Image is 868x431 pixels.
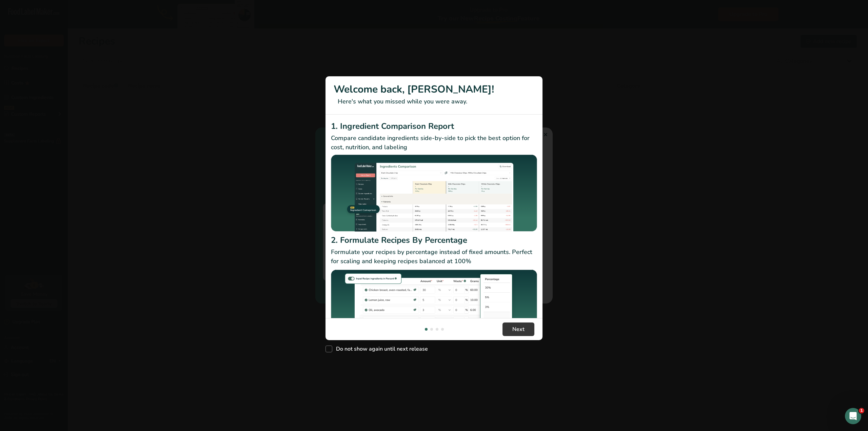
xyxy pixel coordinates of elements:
button: Next [502,322,534,336]
img: Ingredient Comparison Report [331,155,537,232]
p: Formulate your recipes by percentage instead of fixed amounts. Perfect for scaling and keeping re... [331,248,537,266]
h2: 2. Formulate Recipes By Percentage [331,234,537,246]
img: Formulate Recipes By Percentage [331,269,537,350]
p: Compare candidate ingredients side-by-side to pick the best option for cost, nutrition, and labeling [331,134,537,152]
span: 1 [859,408,864,413]
span: Next [512,325,525,333]
iframe: Intercom live chat [845,408,861,424]
span: Do not show again until next release [332,346,428,352]
p: Here's what you missed while you were away. [334,97,534,106]
h1: Welcome back, [PERSON_NAME]! [334,82,534,97]
h2: 1. Ingredient Comparison Report [331,120,537,132]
